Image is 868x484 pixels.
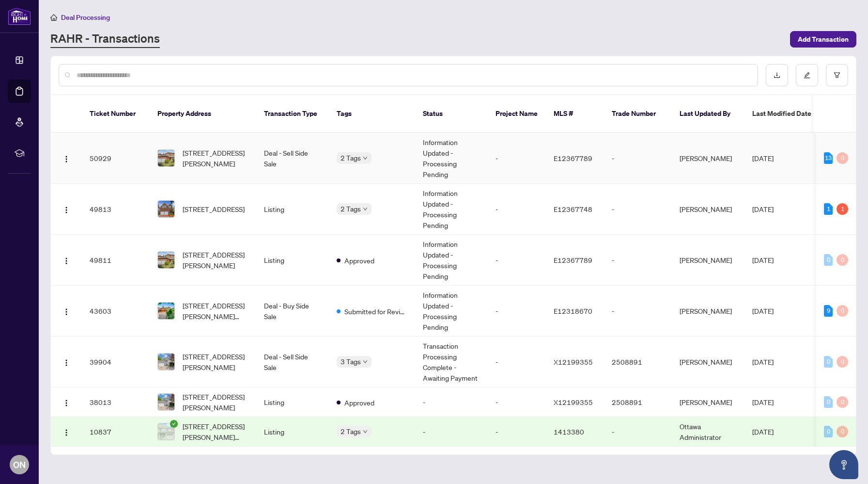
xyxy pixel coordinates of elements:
[752,108,811,119] span: Last Modified Date
[554,256,592,264] span: E12367789
[59,394,74,410] button: Logo
[158,394,174,410] img: thumbnail-img
[59,303,74,319] button: Logo
[488,133,546,184] td: -
[415,417,488,447] td: -
[554,398,593,406] span: X12199355
[82,337,150,387] td: 39904
[824,396,833,408] div: 0
[766,64,788,86] button: download
[59,252,74,268] button: Logo
[774,72,780,79] span: download
[837,254,848,266] div: 0
[183,351,248,372] span: [STREET_ADDRESS][PERSON_NAME]
[62,399,70,407] img: Logo
[256,286,329,337] td: Deal - Buy Side Sale
[752,398,774,406] span: [DATE]
[826,64,848,86] button: filter
[82,417,150,447] td: 10837
[672,417,744,447] td: Ottawa Administrator
[363,359,368,364] span: down
[604,286,672,337] td: -
[82,184,150,235] td: 49813
[752,205,774,213] span: [DATE]
[824,356,833,368] div: 0
[59,201,74,217] button: Logo
[13,458,26,471] span: ON
[415,235,488,286] td: Information Updated - Processing Pending
[604,337,672,387] td: 2508891
[150,95,256,133] th: Property Address
[363,156,368,161] span: down
[183,147,248,169] span: [STREET_ADDRESS][PERSON_NAME]
[61,13,110,22] span: Deal Processing
[256,235,329,286] td: Listing
[837,396,848,408] div: 0
[837,305,848,317] div: 0
[824,203,833,215] div: 1
[158,423,174,440] img: thumbnail-img
[554,307,592,315] span: E12318670
[158,252,174,268] img: thumbnail-img
[82,235,150,286] td: 49811
[62,206,70,214] img: Logo
[183,204,245,214] span: [STREET_ADDRESS]
[363,429,368,434] span: down
[415,184,488,235] td: Information Updated - Processing Pending
[604,95,672,133] th: Trade Number
[752,307,774,315] span: [DATE]
[604,133,672,184] td: -
[62,155,70,163] img: Logo
[256,95,329,133] th: Transaction Type
[672,235,744,286] td: [PERSON_NAME]
[59,150,74,166] button: Logo
[344,255,374,266] span: Approved
[183,249,248,271] span: [STREET_ADDRESS][PERSON_NAME]
[415,133,488,184] td: Information Updated - Processing Pending
[62,308,70,316] img: Logo
[790,31,856,48] button: Add Transaction
[834,72,840,79] span: filter
[50,31,160,48] a: RAHR - Transactions
[62,429,70,436] img: Logo
[158,150,174,166] img: thumbnail-img
[824,426,833,437] div: 0
[344,397,374,408] span: Approved
[837,203,848,215] div: 1
[672,286,744,337] td: [PERSON_NAME]
[59,424,74,439] button: Logo
[183,421,248,442] span: [STREET_ADDRESS][PERSON_NAME][PERSON_NAME]
[488,337,546,387] td: -
[363,207,368,211] span: down
[672,184,744,235] td: [PERSON_NAME]
[415,387,488,417] td: -
[256,184,329,235] td: Listing
[752,256,774,264] span: [DATE]
[256,417,329,447] td: Listing
[256,387,329,417] td: Listing
[82,95,150,133] th: Ticket Number
[341,203,361,214] span: 2 Tags
[752,427,774,436] span: [DATE]
[488,235,546,286] td: -
[341,426,361,437] span: 2 Tags
[752,357,774,366] span: [DATE]
[672,133,744,184] td: [PERSON_NAME]
[824,152,833,164] div: 13
[82,387,150,417] td: 38013
[158,201,174,217] img: thumbnail-img
[554,205,592,213] span: E12367748
[672,337,744,387] td: [PERSON_NAME]
[796,64,818,86] button: edit
[804,72,810,79] span: edit
[341,152,361,163] span: 2 Tags
[256,337,329,387] td: Deal - Sell Side Sale
[183,391,248,413] span: [STREET_ADDRESS][PERSON_NAME]
[488,95,546,133] th: Project Name
[488,417,546,447] td: -
[50,14,57,21] span: home
[604,417,672,447] td: -
[824,305,833,317] div: 9
[415,337,488,387] td: Transaction Processing Complete - Awaiting Payment
[837,152,848,164] div: 0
